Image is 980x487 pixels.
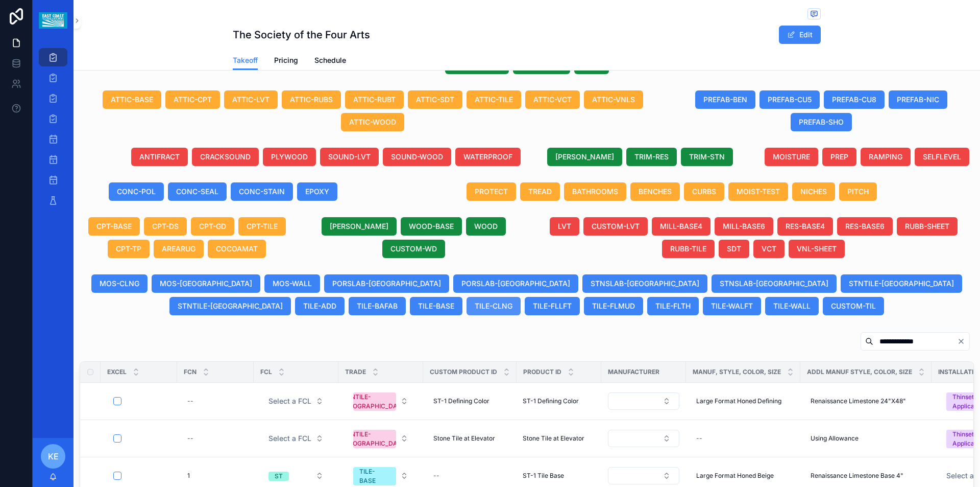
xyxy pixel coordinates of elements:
[592,301,635,311] span: TILE-FLMUD
[777,217,833,236] button: RES-BASE4
[533,301,572,311] span: TILE-FLLFT
[322,217,397,236] button: [PERSON_NAME]
[727,244,741,254] span: SDT
[811,434,859,443] span: Using Allowance
[174,95,212,105] span: ATTIC-CPT
[786,221,825,231] span: RES-BASE4
[109,182,164,201] button: CONC-POL
[273,279,312,289] span: MOS-WALL
[359,467,390,485] div: TILE-BASE
[342,430,407,448] div: STNTILE-[GEOGRAPHIC_DATA]
[264,274,320,293] button: MOS-WALL
[525,297,580,315] button: TILE-FLLFT
[455,148,521,166] button: WATERPROOF
[345,387,416,415] button: Select Button
[823,297,884,315] button: CUSTOM-TIL
[695,90,755,109] button: PREFAB-BEN
[233,28,370,42] h1: The Society of the Four Arts
[383,148,451,166] button: SOUND-WOOD
[626,148,677,166] button: TRIM-RES
[268,433,311,444] span: Select a FCL
[330,221,388,231] span: [PERSON_NAME]
[558,221,571,231] span: LVT
[410,297,462,315] button: TILE-BASE
[297,182,337,201] button: EPOXY
[474,221,498,231] span: WOOD
[475,95,513,105] span: ATTIC-TILE
[391,152,443,162] span: SOUND-WOOD
[547,148,622,166] button: [PERSON_NAME]
[869,152,902,162] span: RAMPING
[608,392,679,410] button: Select Button
[824,90,885,109] button: PREFAB-CU8
[523,397,579,405] span: ST-1 Defining Color
[260,392,332,410] button: Select Button
[314,55,346,65] span: Schedule
[607,392,680,410] a: Select Button
[584,297,643,315] button: TILE-FLMUD
[845,221,885,231] span: RES-BASE6
[711,301,753,311] span: TILE-WALFT
[728,182,788,201] button: MOIST-TEST
[720,279,828,289] span: STNSLAB-[GEOGRAPHIC_DATA]
[239,187,285,197] span: CONC-STAIN
[811,397,906,405] span: Renaissance Limestone 24"X48"
[187,397,193,405] div: --
[274,51,298,72] a: Pricing
[753,240,785,258] button: VCT
[342,392,407,411] div: STNTILE-[GEOGRAPHIC_DATA]
[178,301,283,311] span: STNTILE-[GEOGRAPHIC_DATA]
[260,391,332,411] a: Select Button
[183,468,248,484] a: 1
[39,12,67,29] img: App logo
[608,368,659,376] span: Manufacturer
[779,26,821,44] button: Edit
[429,393,510,409] a: ST-1 Defining Color
[117,187,156,197] span: CONC-POL
[550,217,579,236] button: LVT
[773,152,810,162] span: MOISTURE
[320,148,379,166] button: SOUND-LVT
[466,217,506,236] button: WOOD
[91,274,148,293] button: MOS-CLNG
[811,472,903,480] span: Renaissance Limestone Base 4"
[715,217,773,236] button: MILL-BASE6
[328,152,371,162] span: SOUND-LVT
[797,244,837,254] span: VNL-SHEET
[520,182,560,201] button: TREAD
[897,217,958,236] button: RUBB-SHEET
[847,187,869,197] span: PITCH
[712,274,837,293] button: STNSLAB-[GEOGRAPHIC_DATA]
[271,152,308,162] span: PLYWOOD
[176,187,218,197] span: CONC-SEAL
[353,95,396,105] span: ATTIC-RUBT
[191,217,234,236] button: CPT-GD
[703,95,747,105] span: PREFAB-BEN
[433,397,489,405] span: ST-1 Defining Color
[131,148,188,166] button: ANTIFRACT
[238,217,286,236] button: CPT-TILE
[216,244,258,254] span: COCOAMAT
[162,244,195,254] span: AREARUG
[849,279,954,289] span: STNTILE-[GEOGRAPHIC_DATA]
[523,368,561,376] span: Product ID
[103,90,161,109] button: ATTIC-BASE
[461,279,570,289] span: PORSLAB-[GEOGRAPHIC_DATA]
[107,368,127,376] span: Excel
[260,429,332,448] button: Select Button
[263,148,316,166] button: PLYWOOD
[429,468,510,484] a: --
[830,152,848,162] span: PREP
[681,148,733,166] button: TRIM-STN
[608,430,679,447] button: Select Button
[108,240,150,258] button: CPT-TP
[165,90,220,109] button: ATTIC-CPT
[662,240,715,258] button: RUBB-TILE
[144,217,187,236] button: CPT-DS
[349,297,406,315] button: TILE-BAFAB
[523,397,595,405] a: ST-1 Defining Color
[607,467,680,485] a: Select Button
[592,95,635,105] span: ATTIC-VNLS
[608,467,679,484] button: Select Button
[584,90,643,109] button: ATTIC-VNLS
